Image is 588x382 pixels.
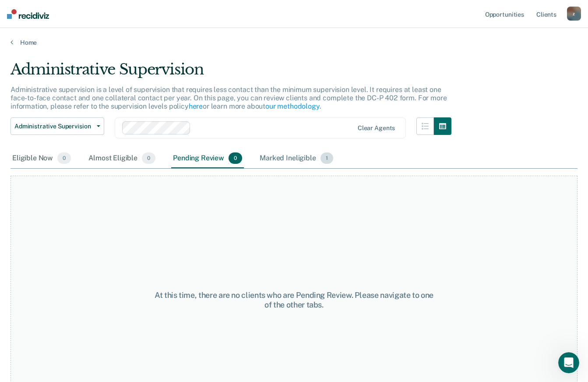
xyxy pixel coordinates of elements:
p: Administrative supervision is a level of supervision that requires less contact than the minimum ... [11,85,447,110]
div: Pending Review0 [171,149,244,168]
div: Administrative Supervision [11,60,451,85]
a: here [189,102,203,110]
button: Administrative Supervision [11,117,104,135]
span: 0 [229,152,242,164]
span: 0 [142,152,155,164]
a: our methodology [265,102,320,110]
iframe: Intercom live chat [558,352,579,373]
span: 1 [320,152,333,164]
img: Recidiviz [7,9,49,19]
a: Home [11,39,577,46]
button: z [567,7,581,21]
div: Clear agents [358,124,395,132]
span: 0 [57,152,71,164]
div: At this time, there are no clients who are Pending Review. Please navigate to one of the other tabs. [152,290,436,309]
div: Almost Eligible0 [87,149,157,168]
span: Administrative Supervision [14,123,93,130]
div: Eligible Now0 [11,149,73,168]
div: Marked Ineligible1 [258,149,335,168]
